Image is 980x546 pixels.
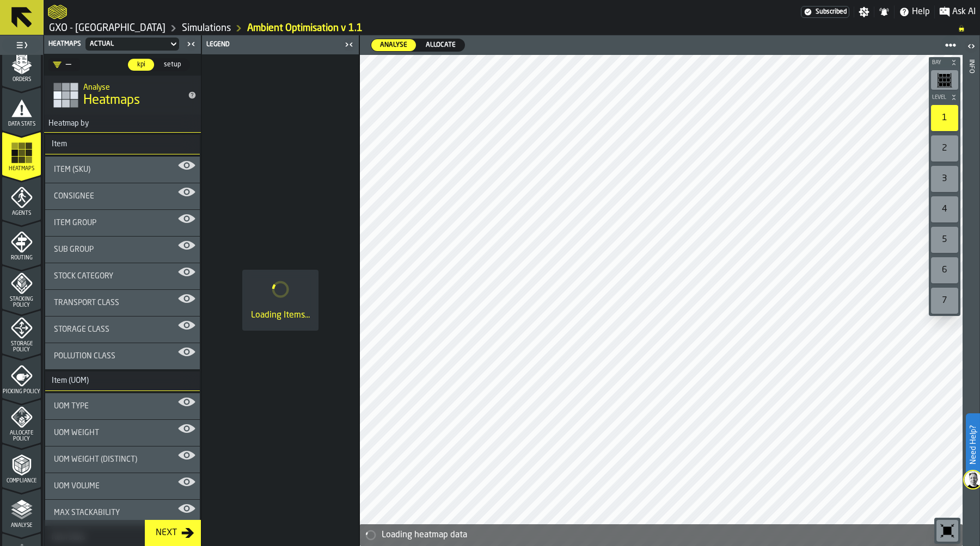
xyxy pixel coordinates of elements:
li: menu Agents [2,176,41,220]
div: button-toolbar-undefined [934,518,960,544]
label: button-toggle-Show on Map [178,157,195,174]
label: button-toggle-Show on Map [178,263,195,281]
div: Title [54,219,191,227]
span: UOM Type [54,402,89,411]
span: Heatmaps [83,92,140,109]
span: kpi [132,60,150,70]
span: Compliance [2,478,41,484]
a: link-to-/wh/i/ae0cd702-8cb1-4091-b3be-0aee77957c79 [49,22,166,34]
div: button-toolbar-undefined [929,194,960,225]
div: 2 [931,135,958,162]
a: link-to-/wh/i/ae0cd702-8cb1-4091-b3be-0aee77957c79/simulations/51f03af5-fab4-409d-9926-fbb65f6fc466 [247,22,363,34]
div: thumb [128,59,154,71]
div: button-toolbar-undefined [929,68,960,92]
div: Item (UOM) [45,376,95,385]
div: thumb [417,39,464,51]
label: button-toggle-Close me [183,38,199,51]
div: 6 [931,257,958,283]
div: Info [967,57,975,543]
span: Routing [2,255,41,261]
label: button-toggle-Show on Map [178,473,195,491]
label: button-toggle-Show on Map [178,500,195,517]
span: Item Group [54,219,96,227]
span: Heatmaps [2,166,41,172]
h3: title-section-Item (UOM) [45,371,200,391]
li: menu Stacking Policy [2,265,41,309]
span: UOM Volume [54,482,100,491]
li: menu Routing [2,221,41,264]
span: Sub Group [54,245,94,254]
div: DropdownMenuValue- [53,58,71,71]
div: 7 [931,288,958,314]
div: Title [54,165,191,174]
div: Title [54,482,191,491]
span: Allocate Policy [2,430,41,442]
span: Stacking Policy [2,296,41,308]
div: stat-UOM Weight [45,420,200,446]
div: Title [54,245,191,254]
span: Heatmap by [44,119,89,128]
div: Loading heatmap data [382,529,958,542]
div: stat-UOM Weight (Distinct) [45,446,200,473]
div: Title [54,272,191,281]
label: button-toggle-Open [964,38,979,57]
span: Orders [2,77,41,83]
div: Title [54,455,191,464]
span: Subscribed [816,8,847,16]
li: menu Allocate Policy [2,399,41,443]
label: button-switch-multi-Allocate [416,39,465,52]
div: stat-UOM Volume [45,473,200,499]
span: Level [930,95,948,101]
label: Need Help? [967,414,979,475]
div: DropdownMenuValue-14500801-65cb-4939-bf3a-31141b43e849 [83,38,181,51]
span: Storage Class [54,325,109,334]
span: Analyse [376,40,412,50]
span: Max Stackability [54,508,120,517]
div: button-toolbar-undefined [929,164,960,194]
span: Analyse [2,523,41,529]
span: Transport Class [54,299,119,307]
li: menu Heatmaps [2,132,41,175]
label: button-switch-multi-Analyse [371,39,416,52]
span: UOM Weight [54,429,99,437]
label: button-toggle-Show on Map [178,393,195,411]
label: button-toggle-Close me [341,38,357,51]
div: button-toolbar-undefined [929,286,960,316]
div: Title [54,325,191,334]
li: menu Storage Policy [2,310,41,353]
div: Title [54,192,191,201]
a: link-to-/wh/i/ae0cd702-8cb1-4091-b3be-0aee77957c79/settings/billing [801,6,849,18]
span: Allocate [421,40,460,50]
label: button-switch-multi-setup [155,58,190,71]
div: Title [54,299,191,307]
span: Pollution Class [54,352,115,361]
div: 3 [931,166,958,192]
span: Storage Policy [2,341,41,353]
header: Info [963,35,979,546]
a: logo-header [48,2,67,22]
div: stat-Sub Group [45,237,200,263]
div: stat-Pollution Class [45,343,200,369]
button: button- [929,92,960,103]
a: logo-header [362,522,424,544]
div: Menu Subscription [801,6,849,18]
div: stat-Transport Class [45,290,200,316]
div: stat-Max Stackability [45,500,200,526]
div: Title [54,508,191,517]
div: button-toolbar-undefined [929,133,960,164]
div: DropdownMenuValue-14500801-65cb-4939-bf3a-31141b43e849 [90,40,164,48]
div: Loading Items... [251,309,310,322]
div: stat-Stock Category [45,263,200,289]
label: button-toggle-Help [895,5,934,18]
li: menu Data Stats [2,87,41,131]
div: Title [54,429,191,437]
div: stat-Consignee [45,183,200,209]
label: button-toggle-Show on Map [178,420,195,437]
div: button-toolbar-undefined [929,255,960,286]
label: button-toggle-Show on Map [178,317,195,334]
